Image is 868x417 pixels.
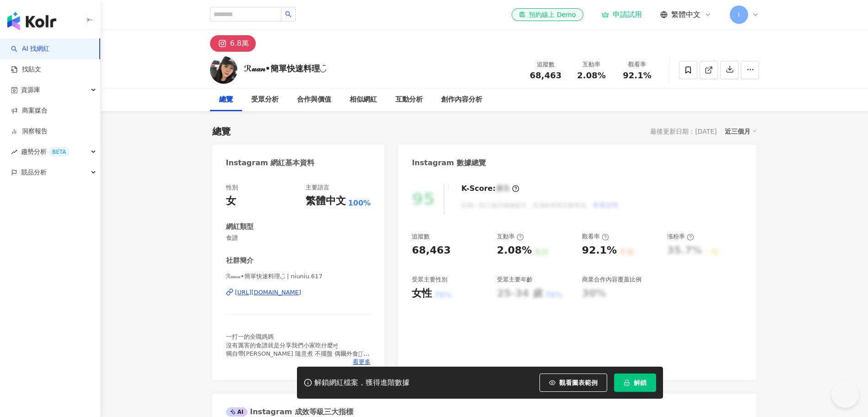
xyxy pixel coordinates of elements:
div: 追蹤數 [412,233,430,241]
div: 68,463 [412,244,451,258]
a: 洞察報告 [11,127,48,136]
div: 近三個月 [725,125,757,137]
span: 資源庫 [21,80,40,100]
div: 創作內容分析 [441,94,482,105]
a: 商案媒合 [11,106,48,115]
div: 6.8萬 [230,37,249,50]
div: AI [226,407,248,417]
div: 主要語言 [306,184,329,192]
div: 女 [226,194,236,208]
div: 預約線上 Demo [519,10,576,19]
a: 找貼文 [11,65,41,74]
div: 受眾主要性別 [412,276,447,284]
a: 申請試用 [602,10,642,19]
div: Instagram 成效等級三大指標 [226,407,353,417]
span: 一打一的全職媽媽 沒有厲害的食譜就是分享我們小家吃什麼ꗯ̤̮ 獨自帶[PERSON_NAME] 隨意煮 不擺盤 偶爾外食𖠚ᐝ #簡易料理#減脂料理#親子共食 ↡團購連結↡ [226,333,370,374]
div: 受眾分析 [251,94,279,105]
button: 6.8萬 [210,35,256,52]
div: 性別 [226,184,238,192]
span: 68,463 [530,70,561,80]
span: 趨勢分析 [21,141,70,162]
div: 92.1% [582,244,617,258]
button: 觀看圖表範例 [539,374,607,392]
div: Instagram 數據總覽 [412,158,486,168]
span: 解鎖 [634,379,647,386]
span: ℛ𝓊𝒶𝓃•簡單快速料理◡̈ | niuniu.617 [226,272,371,281]
div: 2.08% [497,244,532,258]
div: 追蹤數 [528,60,563,69]
span: 92.1% [623,71,651,80]
div: BETA [49,147,70,157]
span: I [738,10,739,20]
div: 總覽 [212,125,231,138]
span: rise [11,149,17,155]
div: 觀看率 [582,233,609,241]
div: 受眾主要年齡 [497,276,533,284]
img: KOL Avatar [210,56,237,84]
button: 解鎖 [614,374,656,392]
div: 漲粉率 [667,233,694,241]
div: 互動率 [574,60,609,69]
span: search [285,11,291,17]
span: 看更多 [353,358,371,366]
div: 觀看率 [620,60,655,69]
span: 食譜 [226,234,371,242]
div: 相似網紅 [350,94,377,105]
span: 100% [348,198,371,208]
span: 競品分析 [21,162,47,183]
div: [URL][DOMAIN_NAME] [235,288,302,297]
div: 互動率 [497,233,524,241]
img: logo [7,12,56,30]
div: 解鎖網紅檔案，獲得進階數據 [314,378,410,388]
div: 合作與價值 [297,94,331,105]
div: Instagram 網紅基本資料 [226,158,315,168]
a: 預約線上 Demo [512,8,583,21]
div: 網紅類型 [226,222,253,232]
span: lock [624,379,630,386]
span: 2.08% [577,71,605,80]
div: 商業合作內容覆蓋比例 [582,276,642,284]
div: ℛ𝓊𝒶𝓃•簡單快速料理◡̈ [244,63,326,74]
div: 繁體中文 [306,194,346,208]
div: 女性 [412,287,432,301]
div: 總覽 [219,94,233,105]
span: 繁體中文 [671,10,701,20]
div: K-Score : [461,184,519,194]
a: [URL][DOMAIN_NAME] [226,288,371,297]
a: searchAI 找網紅 [11,44,49,54]
div: 最後更新日期：[DATE] [650,128,717,135]
div: 社群簡介 [226,256,253,265]
span: 觀看圖表範例 [559,379,598,386]
div: 互動分析 [395,94,423,105]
